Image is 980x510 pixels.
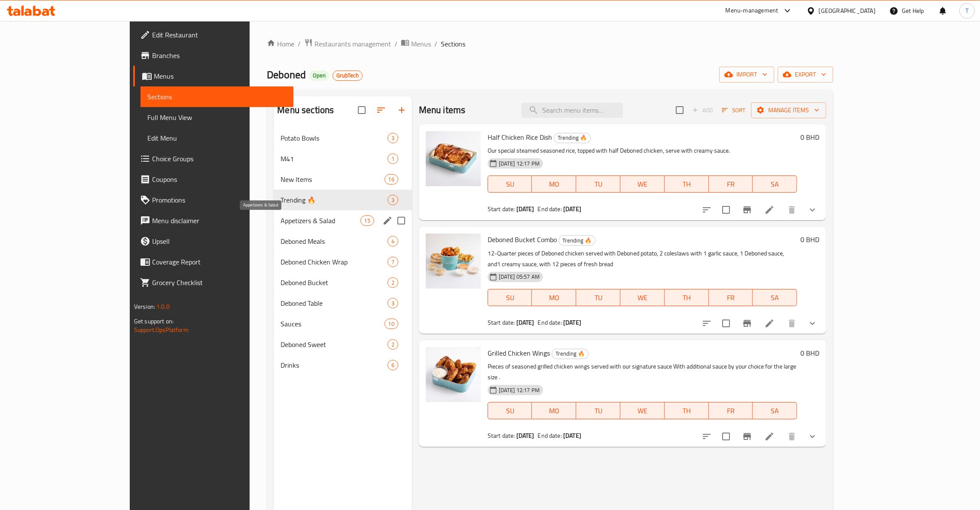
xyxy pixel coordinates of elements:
[156,301,170,312] span: 1.0.0
[552,349,589,359] div: Trending 🔥
[488,430,515,441] span: Start date:
[535,292,573,304] span: MO
[152,236,287,246] span: Upsell
[758,105,819,116] span: Manage items
[624,178,661,190] span: WE
[298,39,301,49] li: /
[274,124,412,379] nav: Menu sections
[281,277,387,288] div: Deboned Bucket
[665,289,709,306] button: TH
[333,72,362,79] span: GrubTech
[535,405,573,417] span: MO
[554,133,591,143] div: Trending 🔥
[764,205,775,215] a: Edit menu item
[441,39,465,49] span: Sections
[281,174,384,184] span: New Items
[371,100,391,120] span: Sort sections
[668,292,705,304] span: TH
[388,196,398,204] span: 3
[696,313,717,334] button: sort-choices
[281,195,387,205] div: Trending 🔥
[554,133,590,143] span: Trending 🔥
[281,154,387,164] span: M41
[133,148,293,169] a: Choice Groups
[737,200,757,220] button: Branch-specific-item
[778,67,833,83] button: export
[281,339,387,350] span: Deboned Sweet
[552,349,588,359] span: Trending 🔥
[717,314,735,332] span: Select to update
[492,405,529,417] span: SU
[516,317,534,328] b: [DATE]
[563,317,581,328] b: [DATE]
[576,175,620,193] button: TU
[532,175,576,193] button: MO
[133,45,293,66] a: Branches
[717,427,735,445] span: Select to update
[134,301,155,312] span: Version:
[782,426,802,447] button: delete
[800,347,819,359] h6: 0 BHD
[488,289,532,306] button: SU
[753,175,797,193] button: SA
[712,178,750,190] span: FR
[620,289,665,306] button: WE
[140,107,293,128] a: Full Menu View
[152,257,287,267] span: Coverage Report
[488,233,557,246] span: Deboned Bucket Combo
[576,289,620,306] button: TU
[488,347,550,359] span: Grilled Chicken Wings
[152,154,287,164] span: Choice Groups
[807,205,818,215] svg: Show Choices
[353,101,371,119] span: Select all sections
[488,145,797,156] p: Our special steamed seasoned rice, topped with half Deboned chicken, serve with creamy sauce.
[665,175,709,193] button: TH
[411,39,431,49] span: Menus
[726,69,767,80] span: import
[563,203,581,215] b: [DATE]
[576,402,620,419] button: TU
[133,210,293,231] a: Menu disclaimer
[274,190,412,210] div: Trending 🔥3
[535,178,573,190] span: MO
[147,112,287,123] span: Full Menu View
[488,317,515,328] span: Start date:
[388,339,398,350] div: items
[717,201,735,219] span: Select to update
[133,252,293,272] a: Coverage Report
[281,236,387,246] div: Deboned Meals
[802,313,823,334] button: show more
[559,235,595,246] div: Trending 🔥
[419,104,466,117] h2: Menu items
[281,298,387,308] span: Deboned Table
[538,203,562,215] span: End date:
[624,292,661,304] span: WE
[281,360,387,370] div: Drinks
[274,272,412,293] div: Deboned Bucket2
[388,155,398,163] span: 1
[388,298,398,308] div: items
[309,72,329,79] span: Open
[361,217,374,225] span: 15
[140,86,293,107] a: Sections
[580,292,617,304] span: TU
[388,236,398,246] div: items
[274,252,412,272] div: Deboned Chicken Wrap7
[737,313,757,334] button: Branch-specific-item
[133,66,293,86] a: Menus
[281,133,387,143] div: Potato Bowls
[147,133,287,143] span: Edit Menu
[281,257,387,267] div: Deboned Chicken Wrap
[488,131,552,144] span: Half Chicken Rice Dish
[394,39,397,49] li: /
[388,277,398,288] div: items
[807,318,818,329] svg: Show Choices
[488,175,532,193] button: SU
[709,402,753,419] button: FR
[388,258,398,266] span: 7
[274,128,412,148] div: Potato Bowls3
[716,104,751,117] span: Sort items
[782,200,802,220] button: delete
